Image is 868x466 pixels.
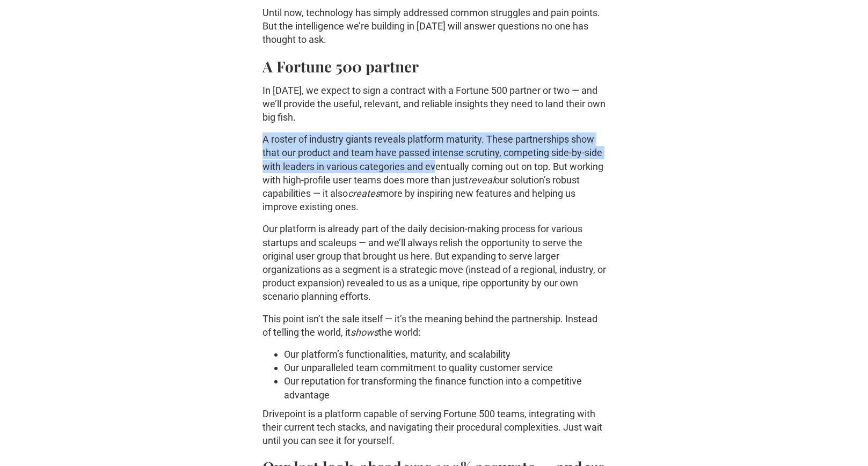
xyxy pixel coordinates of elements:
[284,374,606,401] li: Our reputation for transforming the finance function into a competitive advantage
[262,56,419,76] strong: A Fortune 500 partner
[262,222,606,303] p: Our platform is already part of the daily decision-making process for various startups and scaleu...
[284,347,606,361] li: Our platform’s functionalities, maturity, and scalability
[262,132,606,213] p: A roster of industry giants reveals platform maturity. These partnerships show that our product a...
[262,312,606,339] p: This point isn’t the sale itself — it’s the meaning behind the partnership. Instead of telling th...
[348,188,380,199] em: creates
[351,327,378,338] em: shows
[284,361,606,374] li: Our unparalleled team commitment to quality customer service
[262,6,606,47] p: Until now, technology has simply addressed common struggles and pain points. But the intelligence...
[468,174,494,186] em: reveal
[262,84,606,124] p: In [DATE], we expect to sign a contract with a Fortune 500 partner or two — and we’ll provide the...
[262,407,606,448] p: Drivepoint is a platform capable of serving Fortune 500 teams, integrating with their current tec...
